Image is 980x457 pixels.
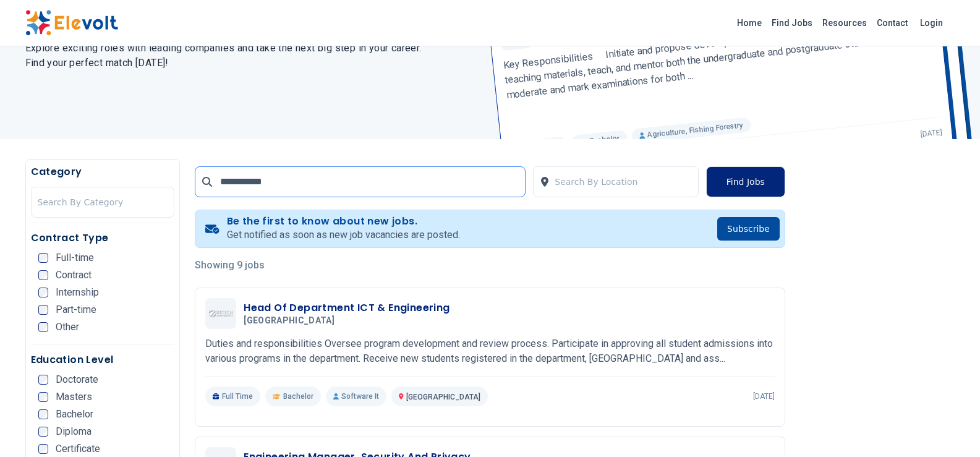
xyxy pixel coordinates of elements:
[56,305,96,315] span: Part-time
[227,215,460,228] h4: Be the first to know about new jobs.
[195,258,785,273] p: Showing 9 jobs
[918,398,980,457] iframe: Chat Widget
[205,387,260,406] p: Full Time
[56,288,99,297] span: Internship
[38,375,48,385] input: Doctorate
[38,444,48,454] input: Certificate
[706,166,785,197] button: Find Jobs
[38,270,48,280] input: Contract
[817,13,872,33] a: Resources
[56,392,92,402] span: Masters
[38,409,48,419] input: Bachelor
[56,253,94,263] span: Full-time
[753,391,775,401] p: [DATE]
[205,298,775,406] a: Zetech UniversityHead Of Department ICT & Engineering[GEOGRAPHIC_DATA]Duties and responsibilities...
[38,305,48,315] input: Part-time
[38,288,48,297] input: Internship
[227,228,460,242] p: Get notified as soon as new job vacancies are posted.
[406,393,480,401] span: [GEOGRAPHIC_DATA]
[38,253,48,263] input: Full-time
[31,352,175,367] h5: Education Level
[767,13,817,33] a: Find Jobs
[38,392,48,402] input: Masters
[872,13,913,33] a: Contact
[913,11,950,35] a: Login
[25,10,118,36] img: Elevolt
[31,164,175,179] h5: Category
[56,375,98,385] span: Doctorate
[56,409,93,419] span: Bachelor
[56,270,92,280] span: Contract
[38,427,48,437] input: Diploma
[244,315,334,327] span: [GEOGRAPHIC_DATA]
[208,310,233,318] img: Zetech University
[38,322,48,332] input: Other
[31,231,175,246] h5: Contract Type
[56,427,92,437] span: Diploma
[205,336,775,366] p: Duties and responsibilities Oversee program development and review process. Participate in approv...
[25,41,475,70] h2: Explore exciting roles with leading companies and take the next big step in your career. Find you...
[717,217,780,241] button: Subscribe
[56,322,79,332] span: Other
[244,301,450,315] h3: Head Of Department ICT & Engineering
[732,13,767,33] a: Home
[283,391,313,401] span: Bachelor
[326,387,386,406] p: Software It
[56,444,100,454] span: Certificate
